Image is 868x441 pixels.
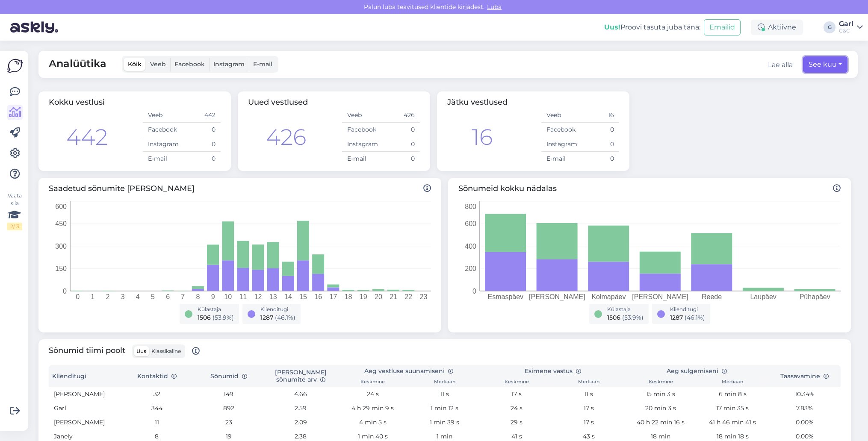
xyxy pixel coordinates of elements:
tspan: 2 [106,293,109,300]
td: Veeb [342,108,381,123]
td: 892 [193,401,265,415]
div: G [824,21,836,33]
td: 11 s [409,387,481,401]
div: Proovi tasuta juba täna: [604,22,700,32]
tspan: 13 [269,293,277,300]
th: Esimene vastus [481,365,625,377]
td: 24 s [337,387,408,401]
span: Uued vestlused [248,97,308,107]
td: 0.00% [769,415,841,429]
td: 29 s [481,415,552,429]
button: Lae alla [768,60,793,70]
td: 0 [381,152,420,166]
td: E-mail [342,152,381,166]
tspan: 0 [472,288,476,295]
tspan: 19 [360,293,367,300]
th: Klienditugi [49,365,121,387]
th: Mediaan [553,377,625,387]
td: 4 h 29 min 9 s [337,401,408,415]
th: Kontaktid [121,365,192,387]
span: Luba [484,3,504,11]
td: E-mail [541,152,580,166]
td: 4 min 5 s [337,415,408,429]
td: Facebook [541,123,580,137]
tspan: 12 [254,293,262,300]
tspan: 21 [390,293,397,300]
tspan: 16 [314,293,322,300]
tspan: 400 [465,243,476,250]
td: [PERSON_NAME] [49,387,121,401]
b: Uus! [604,23,620,31]
span: 1287 [670,314,683,321]
tspan: 1 [91,293,94,300]
td: 0 [381,123,420,137]
span: ( 46.1 %) [275,314,295,321]
tspan: 20 [375,293,382,300]
td: 2.09 [265,415,337,429]
span: Analüütika [49,56,106,73]
td: 0 [182,152,221,166]
td: Veeb [541,108,580,123]
th: Keskmine [625,377,697,387]
span: 1506 [607,314,620,321]
div: Külastaja [198,306,234,313]
td: 17 s [553,415,625,429]
td: 23 [193,415,265,429]
tspan: Pühapäev [800,293,830,300]
span: Sõnumeid kokku nädalas [458,183,841,194]
tspan: 15 [299,293,307,300]
span: Uus [136,348,146,354]
tspan: Esmaspäev [487,293,523,300]
td: Garl [49,401,121,415]
td: 17 s [553,401,625,415]
tspan: 11 [239,293,247,300]
td: 10.34% [769,387,841,401]
span: Kõik [128,60,142,68]
span: Instagram [213,60,245,68]
span: 1287 [260,314,273,321]
tspan: 22 [404,293,412,300]
td: 11 s [553,387,625,401]
span: E-mail [253,60,272,68]
tspan: 0 [63,288,67,295]
span: 1506 [198,314,211,321]
div: Klienditugi [260,306,295,313]
td: 11 [121,415,192,429]
td: Instagram [541,137,580,152]
th: Keskmine [337,377,408,387]
span: Kokku vestlusi [49,97,105,107]
td: 0 [580,123,619,137]
td: 15 min 3 s [625,387,697,401]
th: Aeg sulgemiseni [625,365,769,377]
td: 1 min 12 s [409,401,481,415]
tspan: [PERSON_NAME] [632,293,688,301]
tspan: 3 [121,293,125,300]
th: Keskmine [481,377,552,387]
span: ( 46.1 %) [685,314,705,321]
tspan: 200 [465,265,476,272]
tspan: Kolmapäev [591,293,626,300]
div: Külastaja [607,306,644,313]
td: 17 s [481,387,552,401]
tspan: 600 [55,203,67,210]
td: 0 [182,137,221,152]
tspan: 300 [55,243,67,250]
td: 4.66 [265,387,337,401]
div: Garl [839,21,853,27]
td: Instagram [342,137,381,152]
tspan: 4 [136,293,140,300]
th: Mediaan [697,377,768,387]
span: Klassikaline [151,348,181,354]
td: 0 [381,137,420,152]
tspan: 800 [465,203,476,210]
td: Veeb [143,108,182,123]
th: Mediaan [409,377,481,387]
span: ( 53.9 %) [213,314,234,321]
button: See kuu [803,56,847,73]
tspan: 5 [151,293,155,300]
button: Emailid [704,19,741,35]
div: 426 [266,121,306,154]
span: Sõnumid tiimi poolt [49,344,200,358]
th: Sõnumid [193,365,265,387]
td: 16 [580,108,619,123]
